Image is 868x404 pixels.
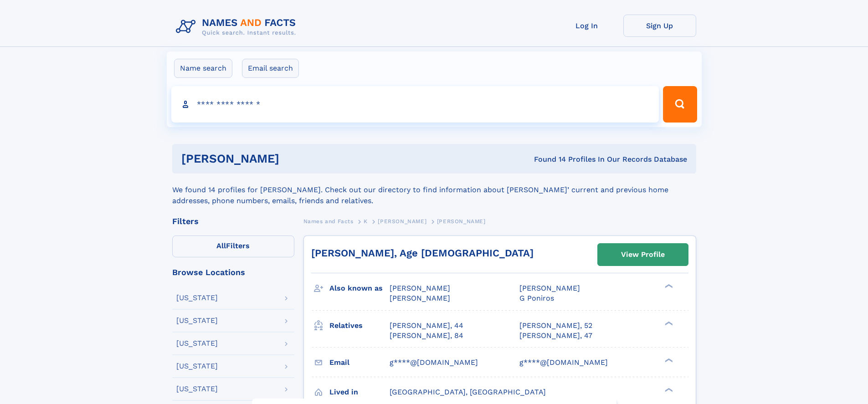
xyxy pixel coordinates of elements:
[390,321,463,331] a: [PERSON_NAME], 44
[329,355,390,370] h3: Email
[172,268,294,276] div: Browse Locations
[437,218,486,225] span: [PERSON_NAME]
[663,320,673,326] div: ❯
[390,331,463,341] a: [PERSON_NAME], 84
[598,244,688,266] a: View Profile
[621,244,665,265] div: View Profile
[663,387,673,393] div: ❯
[303,215,354,227] a: Names and Facts
[378,218,426,225] span: [PERSON_NAME]
[550,15,623,37] a: Log In
[176,340,218,347] div: [US_STATE]
[364,218,368,225] span: K
[329,318,390,333] h3: Relatives
[663,283,673,289] div: ❯
[390,294,450,302] span: [PERSON_NAME]
[663,86,697,123] button: Search Button
[311,247,534,259] a: [PERSON_NAME], Age [DEMOGRAPHIC_DATA]
[623,15,696,37] a: Sign Up
[172,217,294,225] div: Filters
[176,385,218,393] div: [US_STATE]
[242,59,299,78] label: Email search
[176,294,218,302] div: [US_STATE]
[390,388,546,396] span: [GEOGRAPHIC_DATA], [GEOGRAPHIC_DATA]
[663,357,673,363] div: ❯
[390,284,450,292] span: [PERSON_NAME]
[329,281,390,296] h3: Also known as
[176,363,218,370] div: [US_STATE]
[172,15,303,39] img: Logo Names and Facts
[378,215,426,227] a: [PERSON_NAME]
[329,384,390,400] h3: Lived in
[172,235,294,257] label: Filters
[406,154,687,164] div: Found 14 Profiles In Our Records Database
[519,331,592,341] a: [PERSON_NAME], 47
[519,321,592,331] a: [PERSON_NAME], 52
[172,174,696,206] div: We found 14 profiles for [PERSON_NAME]. Check out our directory to find information about [PERSON...
[364,215,368,227] a: K
[181,153,407,164] h1: [PERSON_NAME]
[171,86,659,123] input: search input
[519,294,554,302] span: G Poniros
[216,241,226,250] span: All
[519,284,580,292] span: [PERSON_NAME]
[174,59,232,78] label: Name search
[176,317,218,324] div: [US_STATE]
